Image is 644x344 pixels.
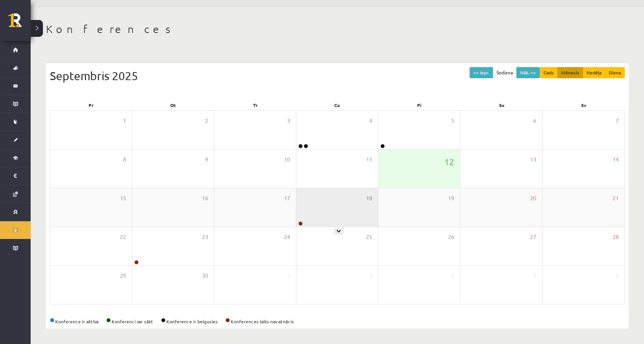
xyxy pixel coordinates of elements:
[530,233,536,241] span: 27
[120,272,126,280] span: 29
[493,67,517,78] button: Šodiena
[444,155,454,168] span: 12
[530,194,536,202] span: 20
[613,194,619,202] span: 21
[448,233,454,241] span: 26
[287,272,290,280] span: 1
[460,100,542,110] div: Se
[516,67,540,78] button: Nāk. >>
[123,155,126,164] span: 8
[369,272,372,280] span: 2
[366,155,372,164] span: 11
[8,13,31,33] a: Rīgas 1. Tālmācības vidusskola
[284,194,290,202] span: 17
[205,155,208,164] span: 9
[284,155,290,164] span: 10
[451,117,454,125] span: 5
[50,100,132,110] div: Pr
[132,100,214,110] div: Ot
[533,117,536,125] span: 6
[202,194,208,202] span: 16
[451,272,454,280] span: 3
[616,117,619,125] span: 7
[378,100,460,110] div: Pi
[287,117,290,125] span: 3
[202,233,208,241] span: 23
[46,23,629,36] h1: Konferences
[205,117,208,125] span: 2
[557,67,583,78] button: Mēnesis
[533,272,536,280] span: 4
[120,233,126,241] span: 22
[296,100,378,110] div: Ce
[448,194,454,202] span: 19
[613,233,619,241] span: 28
[284,233,290,241] span: 24
[50,318,625,325] div: Konference ir aktīva Konferenci var sākt Konference ir beigusies Konferences laiks nav atnācis
[202,272,208,280] span: 30
[613,155,619,164] span: 14
[369,117,372,125] span: 4
[366,194,372,202] span: 18
[605,67,625,78] button: Diena
[470,67,493,78] button: << Iepr.
[530,155,536,164] span: 13
[543,100,625,110] div: Sv
[123,117,126,125] span: 1
[50,67,625,84] div: Septembris 2025
[214,100,296,110] div: Tr
[366,233,372,241] span: 25
[616,272,619,280] span: 5
[120,194,126,202] span: 15
[583,67,605,78] button: Nedēļa
[540,67,558,78] button: Gads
